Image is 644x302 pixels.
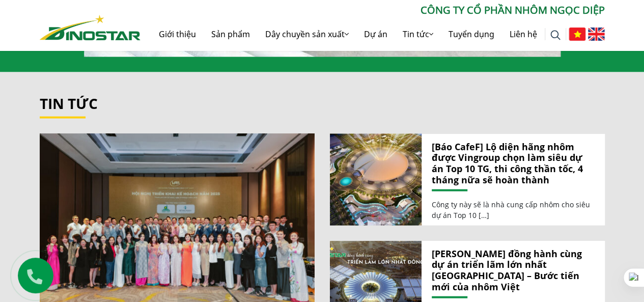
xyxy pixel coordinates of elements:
[141,3,605,18] p: CÔNG TY CỔ PHẦN NHÔM NGỌC DIỆP
[395,18,441,50] a: Tin tức
[40,94,98,113] a: Tin tức
[550,30,561,40] img: search
[502,18,545,50] a: Liên hệ
[40,15,141,40] img: Nhôm Dinostar
[432,199,595,221] p: Công ty này sẽ là nhà cung cấp nhôm cho siêu dự án Top 10 […]
[569,28,585,41] img: Tiếng Việt
[151,18,204,50] a: Giới thiệu
[330,134,422,226] a: [Báo CafeF] Lộ diện hãng nhôm được Vingroup chọn làm siêu dự án Top 10 TG, thi công thần tốc, 4 t...
[356,18,395,50] a: Dự án
[40,13,141,40] a: Nhôm Dinostar
[432,249,595,292] a: [PERSON_NAME] đồng hành cùng dự án triển lãm lớn nhất [GEOGRAPHIC_DATA] – Bước tiến mới của nhôm ...
[258,18,356,50] a: Dây chuyền sản xuất
[441,18,502,50] a: Tuyển dụng
[588,28,605,41] img: English
[329,134,421,226] img: [Báo CafeF] Lộ diện hãng nhôm được Vingroup chọn làm siêu dự án Top 10 TG, thi công thần tốc, 4 t...
[432,142,595,185] a: [Báo CafeF] Lộ diện hãng nhôm được Vingroup chọn làm siêu dự án Top 10 TG, thi công thần tốc, 4 t...
[204,18,258,50] a: Sản phẩm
